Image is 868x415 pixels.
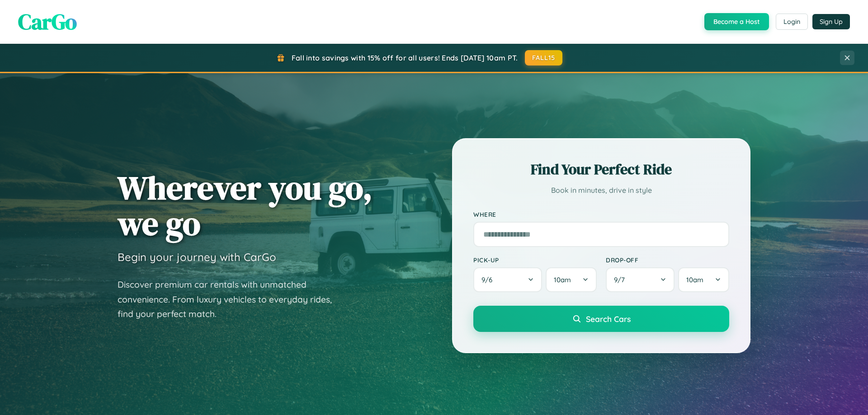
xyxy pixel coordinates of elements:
[554,275,571,284] span: 10am
[118,277,344,322] p: Discover premium car rentals with unmatched convenience. From luxury vehicles to everyday rides, ...
[525,50,563,65] button: FALL15
[481,275,497,284] span: 9 / 6
[473,267,542,292] button: 9/6
[292,53,518,62] span: Fall into savings with 15% off for all users! Ends [DATE] 10am PT.
[18,7,77,37] span: CarGo
[606,256,729,264] label: Drop-off
[546,267,597,292] button: 10am
[586,314,631,324] span: Search Cars
[776,14,808,30] button: Login
[473,159,729,179] h2: Find Your Perfect Ride
[606,267,675,292] button: 9/7
[473,210,729,218] label: Where
[704,13,769,30] button: Become a Host
[686,275,703,284] span: 10am
[473,306,729,332] button: Search Cars
[118,250,276,264] h3: Begin your journey with CarGo
[473,256,597,264] label: Pick-up
[118,170,373,241] h1: Wherever you go, we go
[614,275,629,284] span: 9 / 7
[473,184,729,197] p: Book in minutes, drive in style
[812,14,850,29] button: Sign Up
[678,267,729,292] button: 10am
